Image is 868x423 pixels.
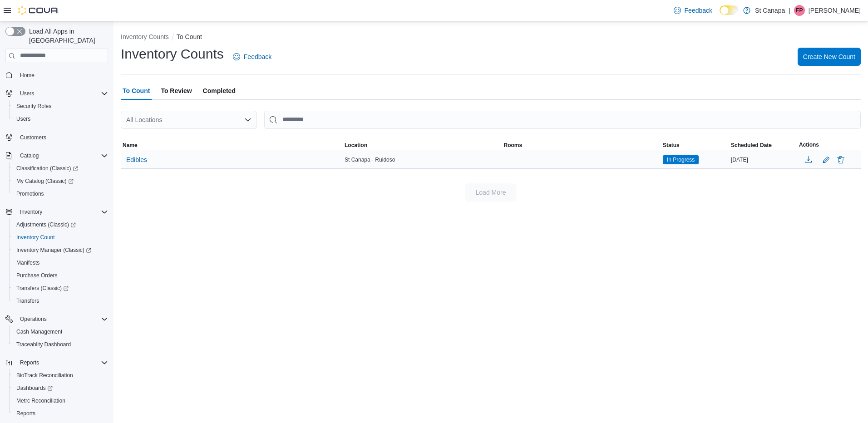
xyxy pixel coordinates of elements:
span: My Catalog (Classic) [16,177,74,185]
button: Name [121,140,343,151]
button: Traceabilty Dashboard [9,338,112,351]
span: Security Roles [13,101,108,112]
nav: An example of EuiBreadcrumbs [121,32,861,43]
button: Open list of options [244,116,252,123]
span: Scheduled Date [731,142,772,149]
p: | [789,5,790,16]
button: Create New Count [798,48,861,66]
span: Transfers [16,297,39,305]
span: FP [796,5,803,16]
span: Promotions [16,190,44,197]
button: Reports [9,407,112,420]
span: To Count [123,82,150,100]
span: Home [20,72,35,79]
span: Inventory Manager (Classic) [13,245,108,256]
h1: Inventory Counts [121,45,224,63]
span: Actions [799,141,819,148]
span: Manifests [16,259,39,266]
span: Status [663,142,680,149]
a: Adjustments (Classic) [9,218,112,231]
span: Customers [16,132,108,143]
a: Traceabilty Dashboard [13,339,74,350]
span: Users [16,88,108,99]
span: Security Roles [16,103,51,110]
span: Feedback [244,52,271,61]
span: Reports [13,408,108,419]
button: Catalog [2,149,112,162]
a: Promotions [13,188,48,199]
span: Classification (Classic) [16,165,78,172]
span: Traceabilty Dashboard [16,341,71,348]
a: Transfers (Classic) [13,283,72,294]
a: Dashboards [13,383,56,393]
span: Manifests [13,257,108,268]
div: [DATE] [729,154,797,165]
button: Home [2,69,112,82]
button: Customers [2,131,112,144]
span: Name [123,142,138,149]
button: Manifests [9,256,112,269]
p: St Canapa [755,5,785,16]
button: Users [16,88,38,99]
span: Cash Management [13,326,108,337]
button: Inventory Count [9,231,112,244]
button: Rooms [502,140,661,151]
span: Inventory Count [16,234,55,241]
a: Feedback [670,1,716,20]
span: St Canapa - Ruidoso [345,156,395,163]
span: Feedback [685,6,712,15]
a: My Catalog (Classic) [13,176,77,187]
span: Edibles [126,155,147,164]
button: Reports [16,357,43,368]
button: Load More [465,183,516,202]
span: Catalog [20,152,39,159]
span: Reports [16,410,35,417]
input: Dark Mode [720,5,739,15]
button: Users [2,87,112,100]
button: Edibles [123,153,151,167]
a: Feedback [229,48,275,66]
button: Transfers [9,295,112,307]
span: Inventory Count [13,232,108,243]
span: Inventory [16,207,108,217]
a: Inventory Manager (Classic) [9,244,112,256]
span: Traceabilty Dashboard [13,339,108,350]
a: Transfers (Classic) [9,282,112,295]
span: Rooms [504,142,523,149]
span: Metrc Reconciliation [13,395,108,406]
span: Purchase Orders [13,270,108,281]
span: Customers [20,134,46,141]
span: Reports [16,357,108,368]
span: Dashboards [16,384,53,392]
img: Cova [18,6,59,15]
a: Classification (Classic) [9,162,112,175]
button: Catalog [16,150,42,161]
a: Inventory Count [13,232,59,243]
button: Delete [835,154,846,165]
a: Adjustments (Classic) [13,219,79,230]
a: Manifests [13,257,43,268]
span: Inventory [20,208,42,216]
span: Promotions [13,188,108,199]
span: Adjustments (Classic) [13,219,108,230]
span: BioTrack Reconciliation [13,370,108,381]
a: Purchase Orders [13,270,61,281]
span: In Progress [667,156,695,164]
button: To Count [177,33,202,40]
button: Promotions [9,187,112,200]
a: Customers [16,132,50,143]
span: My Catalog (Classic) [13,176,108,187]
button: Operations [16,314,50,325]
span: Location [345,142,367,149]
span: Purchase Orders [16,272,58,279]
p: [PERSON_NAME] [809,5,861,16]
button: Security Roles [9,100,112,113]
button: Operations [2,313,112,325]
span: Users [16,115,30,123]
button: Status [661,140,729,151]
span: Completed [203,82,236,100]
span: Reports [20,359,39,366]
a: Classification (Classic) [13,163,82,174]
span: Metrc Reconciliation [16,397,65,404]
span: Catalog [16,150,108,161]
